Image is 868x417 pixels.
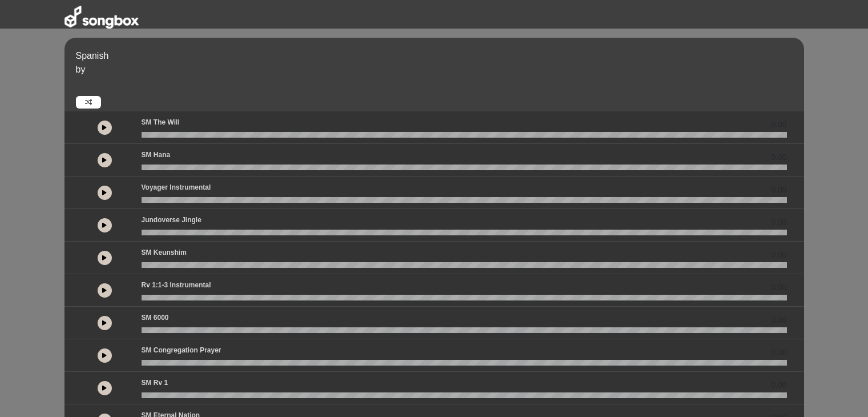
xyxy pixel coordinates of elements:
[771,151,786,163] span: 0.00
[771,347,786,359] span: 0.00
[64,6,139,29] img: songbox-logo-white.png
[142,345,221,355] p: SM Congregation Prayer
[76,65,86,74] span: by
[142,280,211,290] p: Rv 1:1-3 Instrumental
[771,282,786,294] span: 0.00
[771,379,786,391] span: 0.00
[142,312,169,323] p: SM 6000
[771,119,786,131] span: 0.00
[771,184,786,196] span: 0.00
[142,378,168,388] p: SM Rv 1
[771,216,786,228] span: 0.00
[142,247,187,258] p: SM Keunshim
[142,150,171,160] p: SM Hana
[771,249,786,261] span: 0.00
[142,182,211,193] p: Voyager Instrumental
[142,117,180,127] p: SM The Will
[771,314,786,326] span: 0.00
[142,215,201,225] p: Jundoverse Jingle
[76,49,801,63] p: Spanish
